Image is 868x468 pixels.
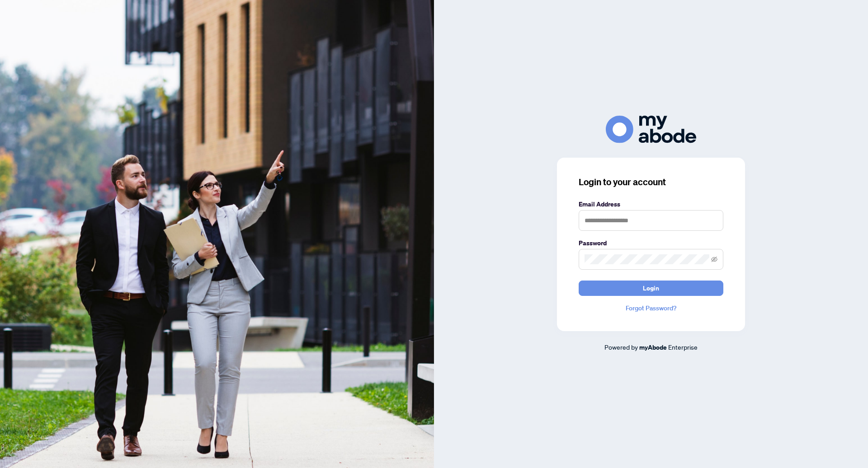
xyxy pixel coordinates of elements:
[579,199,723,209] label: Email Address
[579,238,723,248] label: Password
[643,281,659,295] span: Login
[579,281,723,296] button: Login
[606,116,696,143] img: ma-logo
[579,303,723,313] a: Forgot Password?
[579,176,723,188] h3: Login to your account
[639,342,667,352] a: myAbode
[668,343,698,351] span: Enterprise
[604,343,638,351] span: Powered by
[711,256,717,262] span: eye-invisible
